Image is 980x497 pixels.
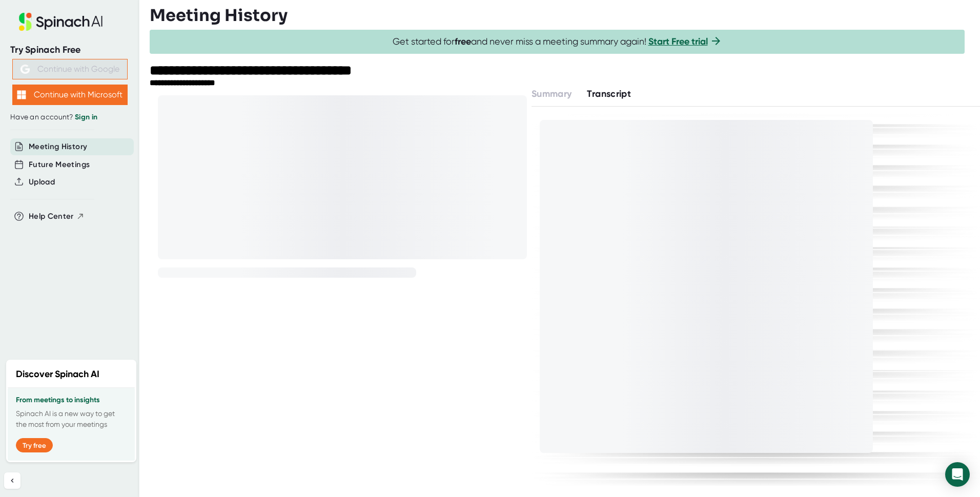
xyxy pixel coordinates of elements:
[587,88,631,99] span: Transcript
[648,36,708,47] a: Start Free trial
[29,211,85,222] button: Help Center
[12,85,128,105] button: Continue with Microsoft
[393,36,722,48] span: Get started for and never miss a meeting summary again!
[10,44,129,56] div: Try Spinach Free
[455,36,471,47] b: free
[16,367,99,381] h2: Discover Spinach AI
[29,159,90,171] button: Future Meetings
[29,176,55,188] button: Upload
[29,141,87,153] button: Meeting History
[587,87,631,101] button: Transcript
[29,211,74,222] span: Help Center
[16,408,127,430] p: Spinach AI is a new way to get the most from your meetings
[16,438,53,452] button: Try free
[16,396,127,404] h3: From meetings to insights
[532,87,571,101] button: Summary
[4,472,21,489] button: Collapse sidebar
[75,113,97,121] a: Sign in
[10,113,129,122] div: Have an account?
[945,462,970,487] div: Open Intercom Messenger
[12,59,128,79] button: Continue with Google
[21,65,30,74] img: Aehbyd4JwY73AAAAAElFTkSuQmCC
[150,6,288,25] h3: Meeting History
[532,88,571,99] span: Summary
